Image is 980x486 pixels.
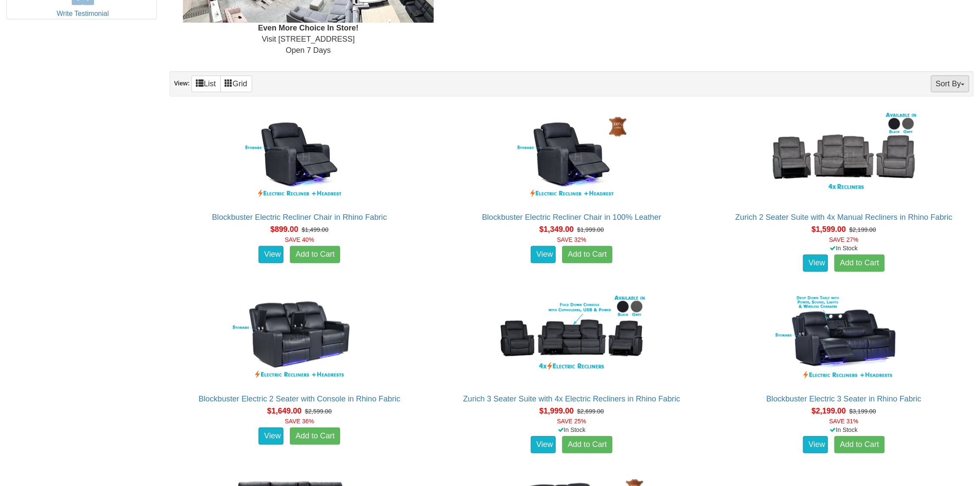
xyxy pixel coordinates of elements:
span: $1,599.00 [812,225,846,234]
a: Blockbuster Electric 3 Seater in Rhino Fabric [767,395,922,403]
del: $1,999.00 [577,226,604,233]
font: SAVE 25% [557,418,586,425]
img: Blockbuster Electric Recliner Chair in Rhino Fabric [222,110,377,204]
span: $2,199.00 [812,407,846,415]
del: $2,199.00 [849,226,876,233]
img: Blockbuster Electric Recliner Chair in 100% Leather [494,110,649,204]
span: $1,999.00 [539,407,574,415]
img: Zurich 3 Seater Suite with 4x Electric Recliners in Rhino Fabric [494,292,649,386]
del: $2,599.00 [305,408,332,415]
span: $1,649.00 [267,407,301,415]
del: $1,499.00 [302,226,329,233]
font: SAVE 36% [285,418,314,425]
img: Zurich 2 Seater Suite with 4x Manual Recliners in Rhino Fabric [767,110,921,204]
div: In Stock [712,425,975,434]
a: Grid [220,76,252,92]
button: Sort By [931,76,969,92]
a: Add to Cart [562,436,612,453]
a: View [259,428,283,445]
del: $2,699.00 [577,408,604,415]
a: Add to Cart [290,428,340,445]
b: Even More Choice In Store! [258,24,359,32]
a: Zurich 2 Seater Suite with 4x Manual Recliners in Rhino Fabric [735,213,952,222]
a: List [192,76,221,92]
a: View [531,246,556,263]
img: Blockbuster Electric 3 Seater in Rhino Fabric [767,292,921,386]
a: View [803,436,828,453]
a: Add to Cart [834,255,885,272]
a: Blockbuster Electric Recliner Chair in Rhino Fabric [212,213,387,222]
a: View [259,246,283,263]
div: In Stock [440,425,703,434]
div: In Stock [712,244,975,252]
a: Add to Cart [562,246,612,263]
font: SAVE 32% [557,236,586,243]
del: $3,199.00 [849,408,876,415]
a: Blockbuster Electric 2 Seater with Console in Rhino Fabric [198,395,400,403]
a: View [531,436,556,453]
a: Add to Cart [290,246,340,263]
a: View [803,255,828,272]
img: Blockbuster Electric 2 Seater with Console in Rhino Fabric [222,292,377,386]
font: SAVE 27% [829,236,858,243]
span: $1,349.00 [539,225,574,234]
a: Zurich 3 Seater Suite with 4x Electric Recliners in Rhino Fabric [463,395,680,403]
font: SAVE 40% [285,236,314,243]
a: Blockbuster Electric Recliner Chair in 100% Leather [482,213,661,222]
span: $899.00 [271,225,298,234]
font: SAVE 31% [829,418,858,425]
a: Write Testimonial [57,10,109,17]
a: Add to Cart [834,436,885,453]
strong: View: [174,80,189,87]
